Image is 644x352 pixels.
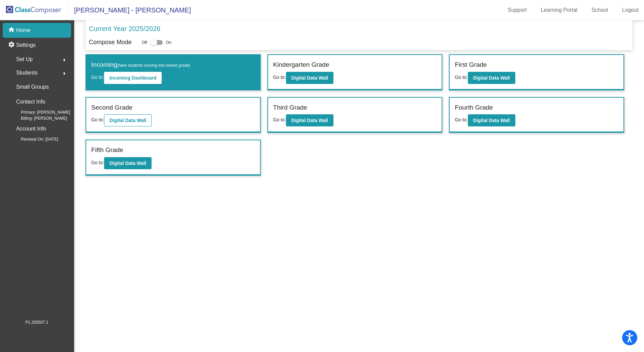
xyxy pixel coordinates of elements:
[104,157,152,169] button: Digital Data Wall
[16,82,49,92] p: Small Groups
[286,114,333,126] button: Digital Data Wall
[91,160,104,165] span: Go to:
[16,97,45,107] p: Contact Info
[67,5,191,16] span: [PERSON_NAME] - [PERSON_NAME]
[60,69,68,78] mat-icon: arrow_right
[104,114,152,126] button: Digital Data Wall
[91,117,104,122] span: Go to:
[536,5,583,16] a: Learning Portal
[273,103,307,113] label: Third Grade
[16,68,37,78] span: Students
[273,117,286,122] span: Go to:
[16,41,36,49] p: Settings
[468,114,515,126] button: Digital Data Wall
[109,160,146,166] b: Digital Data Wall
[60,56,68,64] mat-icon: arrow_right
[91,75,104,80] span: Go to:
[8,26,16,34] mat-icon: home
[117,63,190,68] span: (New students moving into lowest grade)
[16,26,31,34] p: Home
[10,109,70,115] span: Primary: [PERSON_NAME]
[104,72,162,84] button: Incoming Dashboard
[16,124,46,134] p: Account Info
[10,115,67,121] span: Billing: [PERSON_NAME]
[473,118,510,123] b: Digital Data Wall
[617,5,644,16] a: Logout
[455,117,468,122] span: Go to:
[89,38,132,47] p: Compose Mode
[468,72,515,84] button: Digital Data Wall
[473,75,510,81] b: Digital Data Wall
[89,24,160,34] p: Current Year 2025/2026
[286,72,333,84] button: Digital Data Wall
[91,103,133,113] label: Second Grade
[91,145,123,155] label: Fifth Grade
[109,75,156,81] b: Incoming Dashboard
[455,75,468,80] span: Go to:
[291,118,328,123] b: Digital Data Wall
[291,75,328,81] b: Digital Data Wall
[455,103,493,113] label: Fourth Grade
[109,118,146,123] b: Digital Data Wall
[142,39,147,46] span: Off
[8,41,16,49] mat-icon: settings
[166,39,171,46] span: On
[586,5,613,16] a: School
[10,136,58,142] span: Renewal On: [DATE]
[455,60,487,70] label: First Grade
[503,5,532,16] a: Support
[273,75,286,80] span: Go to:
[16,55,33,64] span: Set Up
[91,60,190,70] label: Incoming
[273,60,329,70] label: Kindergarten Grade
